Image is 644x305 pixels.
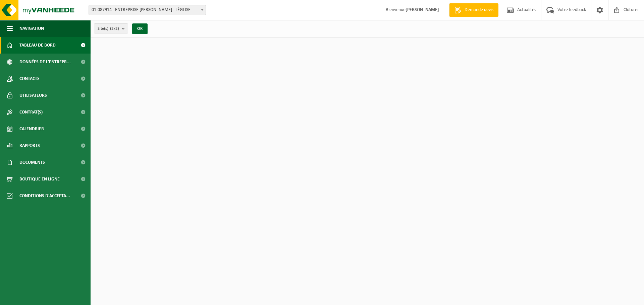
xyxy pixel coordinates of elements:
[89,5,206,15] span: 01-087914 - ENTREPRISE LAPRAILLE CALMIN - LÉGLISE
[94,23,128,33] button: Site(s)(2/2)
[110,26,119,31] count: (2/2)
[19,104,43,121] span: Contrat(s)
[19,70,40,87] span: Contacts
[132,23,148,34] button: OK
[19,154,45,171] span: Documents
[19,37,56,54] span: Tableau de bord
[463,7,495,13] span: Demande devis
[449,3,498,17] a: Demande devis
[19,20,44,37] span: Navigation
[98,24,119,34] span: Site(s)
[19,187,70,204] span: Conditions d'accepta...
[19,171,60,187] span: Boutique en ligne
[19,87,47,104] span: Utilisateurs
[19,121,44,137] span: Calendrier
[19,54,71,70] span: Données de l'entrepr...
[89,5,206,15] span: 01-087914 - ENTREPRISE LAPRAILLE CALMIN - LÉGLISE
[19,137,40,154] span: Rapports
[406,7,439,12] strong: [PERSON_NAME]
